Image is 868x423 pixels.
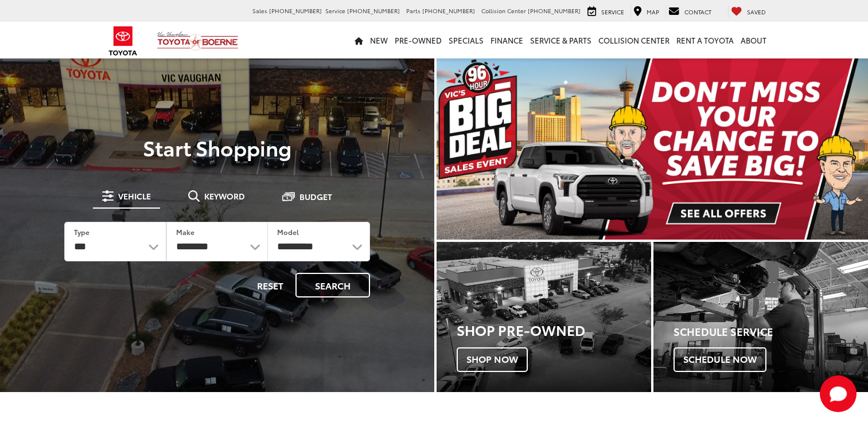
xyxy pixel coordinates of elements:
span: Vehicle [118,192,151,200]
span: [PHONE_NUMBER] [269,6,322,15]
span: Keyword [204,192,245,200]
a: Collision Center [595,22,673,58]
a: Rent a Toyota [673,22,737,58]
span: Shop Now [457,347,528,371]
button: Reset [247,273,293,297]
span: Budget [299,193,332,201]
span: Service [325,6,345,15]
span: [PHONE_NUMBER] [528,6,581,15]
label: Model [277,227,299,237]
a: Specials [445,22,487,58]
span: Schedule Now [674,347,766,371]
a: Service [585,5,627,18]
span: Contact [684,7,711,16]
label: Make [176,227,194,237]
div: Toyota [653,242,868,392]
label: Type [74,227,89,237]
span: [PHONE_NUMBER] [422,6,475,15]
a: Map [630,5,662,18]
a: Schedule Service Schedule Now [653,242,868,392]
p: Start Shopping [48,136,386,159]
a: My Saved Vehicles [728,5,769,18]
div: Toyota [437,242,651,392]
button: Toggle Chat Window [820,375,857,412]
span: Sales [252,6,267,15]
a: New [367,22,391,58]
span: Collision Center [481,6,526,15]
img: Vic Vaughan Toyota of Boerne [157,31,239,51]
a: Service & Parts: Opens in a new tab [527,22,595,58]
span: [PHONE_NUMBER] [347,6,400,15]
a: Home [351,22,367,58]
h4: Schedule Service [674,326,868,338]
span: Parts [406,6,421,15]
button: Search [295,273,370,297]
h3: Shop Pre-Owned [457,322,651,337]
a: Finance [487,22,527,58]
svg: Start Chat [820,375,857,412]
a: Shop Pre-Owned Shop Now [437,242,651,392]
span: Saved [747,7,766,16]
a: Contact [665,5,714,18]
img: Toyota [102,22,145,60]
span: Service [601,7,624,16]
a: Pre-Owned [391,22,445,58]
a: About [737,22,770,58]
span: Map [647,7,659,16]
